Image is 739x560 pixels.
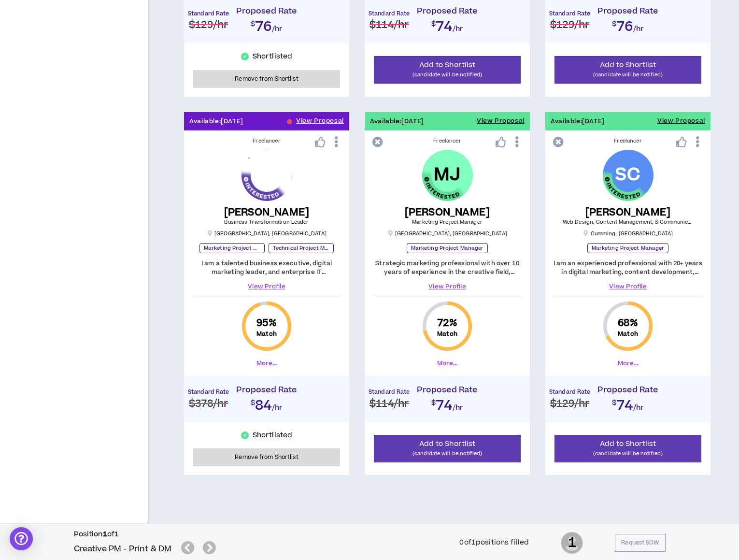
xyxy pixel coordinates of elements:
span: Web Design, Content Management, & Communications [563,218,704,226]
p: Available: [DATE] [189,117,243,126]
span: $378 /hr [189,397,228,411]
button: Add to Shortlist(candidate will be notified) [374,435,521,462]
p: (candidate will be notified) [380,70,514,79]
p: (candidate will be notified) [561,70,695,79]
div: 0 of 1 positions filled [459,537,529,548]
p: Technical Project Manager [269,243,334,253]
p: Shortlisted [253,431,293,440]
p: [GEOGRAPHIC_DATA] , [GEOGRAPHIC_DATA] [207,230,327,237]
h4: Proposed Rate [550,385,706,395]
h4: Standard Rate [369,389,410,396]
p: Available: [DATE] [551,117,605,126]
span: /hr [633,24,644,34]
button: View Proposal [296,112,344,130]
h2: $74 [369,395,525,412]
span: Add to Shortlist [600,439,656,449]
p: Available: [DATE] [370,117,424,126]
h5: [PERSON_NAME] [563,206,693,218]
button: Add to Shortlist(candidate will be notified) [374,56,521,84]
h5: [PERSON_NAME] [405,206,490,218]
small: Match [437,330,457,338]
button: Request SOW [615,534,665,552]
span: /hr [453,402,464,413]
p: Strategic marketing professional with over 10 years of experience in the creative field, speciali... [372,259,522,276]
p: (candidate will be notified) [380,449,514,458]
h2: $74 [550,395,706,412]
button: View Proposal [477,112,525,130]
span: 68 % [618,316,638,330]
p: Marketing Project Manager [587,243,669,253]
p: (candidate will be notified) [561,449,695,458]
span: $114 /hr [369,397,409,411]
h4: Standard Rate [549,11,590,17]
span: check-circle [241,53,249,60]
small: Match [618,330,638,338]
p: I am an experienced professional with 20+ years in digital marketing, content development, accoun... [553,259,703,276]
h4: Proposed Rate [369,6,525,16]
p: Cumming , [GEOGRAPHIC_DATA] [583,230,673,237]
div: Freelancer [553,137,703,145]
h2: $76 [189,16,344,33]
button: Remove from Shortlist [193,70,340,88]
h5: [PERSON_NAME] [224,206,310,218]
h4: Proposed Rate [189,385,344,395]
span: 1 [561,531,583,555]
span: $114 /hr [369,18,409,32]
h6: Position of 1 [74,530,220,539]
a: View Profile [372,282,522,291]
span: $129 /hr [550,18,589,32]
h4: Proposed Rate [369,385,525,395]
a: View Profile [553,282,703,291]
h4: Proposed Rate [189,6,344,16]
span: 72 % [437,316,457,330]
p: [GEOGRAPHIC_DATA] , [GEOGRAPHIC_DATA] [387,230,507,237]
p: Marketing Project Manager [407,243,488,253]
h2: $84 [189,395,344,412]
span: 95 % [256,316,276,330]
span: Marketing Project Manager [412,218,483,226]
span: /hr [633,402,644,413]
small: Match [256,330,277,338]
button: Add to Shortlist(candidate will be notified) [554,56,701,84]
div: Freelancer [372,137,522,145]
p: Shortlisted [253,52,293,61]
span: /hr [453,24,464,34]
button: More... [618,359,639,368]
div: Open Intercom Messenger [10,527,33,550]
a: View Profile [192,282,341,291]
span: $129 /hr [189,18,228,32]
div: Freelancer [192,137,341,145]
h2: $76 [550,16,706,33]
button: More... [437,359,458,368]
h4: Proposed Rate [550,6,706,16]
h4: Standard Rate [188,11,229,17]
p: Marketing Project Manager [199,243,265,253]
b: 1 [103,529,107,539]
span: check-circle [241,431,249,439]
div: Shannon C. [603,150,654,201]
span: $129 /hr [550,397,589,411]
span: Add to Shortlist [419,60,476,70]
h4: Standard Rate [549,389,590,396]
button: View Proposal [657,112,705,130]
button: More... [256,359,277,368]
h2: $74 [369,16,525,33]
button: Remove from Shortlist [193,448,340,466]
span: /hr [272,402,283,413]
p: I am a talented business executive, digital marketing leader, and enterprise IT engagement direct... [192,259,341,276]
h4: Standard Rate [188,389,229,396]
span: Add to Shortlist [600,60,656,70]
button: Add to Shortlist(candidate will be notified) [554,435,701,462]
span: Add to Shortlist [419,439,476,449]
h5: Creative PM - Print & DM [74,543,172,555]
span: /hr [272,24,283,34]
span: Business Transformation Leader [224,218,309,226]
img: UbumwqRudO7H15qIoGoTw7cRWP2olgWJSRdsaBQe.png [242,150,292,201]
h4: Standard Rate [369,11,410,17]
div: Melonee J. [422,150,473,201]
